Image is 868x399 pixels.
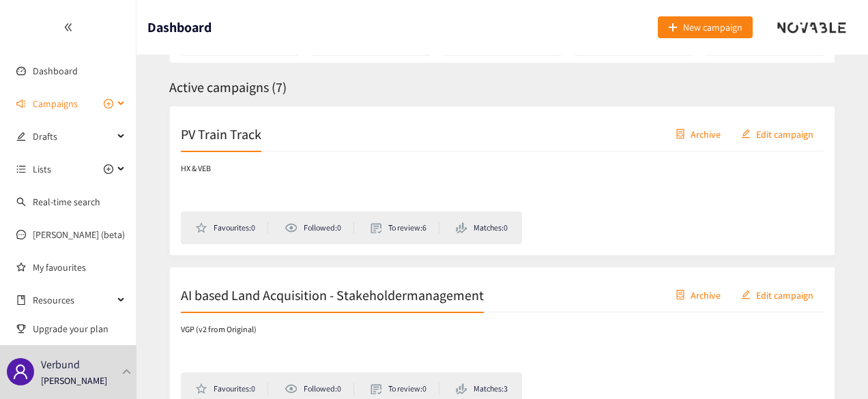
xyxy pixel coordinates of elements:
[658,16,753,38] button: plusNew campaign
[41,373,107,388] p: [PERSON_NAME]
[41,356,80,373] p: Verbund
[33,156,51,183] span: Lists
[33,254,126,281] a: My favourites
[646,252,868,399] iframe: Chat Widget
[646,252,868,399] div: Chat-Widget
[169,78,287,96] span: Active campaigns ( 7 )
[181,162,211,175] p: HX & VEB
[169,106,835,256] a: PV Train TrackcontainerArchiveeditEdit campaignHX & VEBFavourites:0Followed:0To review:6Matches:0
[285,222,354,234] li: Followed: 0
[456,383,508,395] li: Matches: 3
[33,286,113,314] span: Resources
[16,324,26,334] span: trophy
[16,132,26,141] span: edit
[683,20,742,35] span: New campaign
[456,222,508,234] li: Matches: 0
[731,123,824,145] button: editEdit campaign
[181,285,484,304] h2: AI based Land Acquisition - Stakeholdermanagement
[195,222,268,234] li: Favourites: 0
[33,90,78,117] span: Campaigns
[104,99,113,108] span: plus-circle
[33,123,113,150] span: Drafts
[16,164,26,174] span: unordered-list
[16,99,26,108] span: sound
[181,323,257,336] p: VGP (v2 from Original)
[181,124,261,143] h2: PV Train Track
[12,364,29,380] span: user
[16,295,26,305] span: book
[285,383,354,395] li: Followed: 0
[691,126,721,141] span: Archive
[33,65,78,77] a: Dashboard
[33,315,126,342] span: Upgrade your plan
[668,23,678,33] span: plus
[756,126,813,141] span: Edit campaign
[104,164,113,174] span: plus-circle
[371,383,439,395] li: To review: 0
[33,228,125,241] a: [PERSON_NAME] (beta)
[195,383,268,395] li: Favourites: 0
[665,123,731,145] button: containerArchive
[676,129,685,140] span: container
[741,129,751,140] span: edit
[33,196,100,208] a: Real-time search
[371,222,439,234] li: To review: 6
[63,23,73,32] span: double-left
